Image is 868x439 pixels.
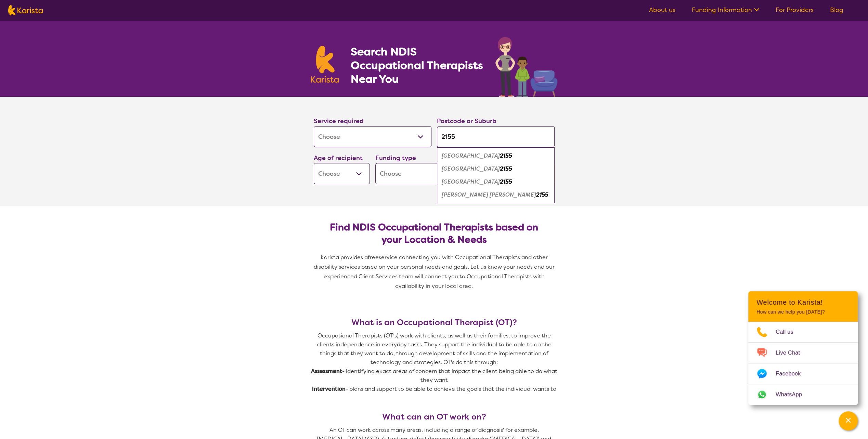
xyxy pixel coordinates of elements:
div: Kellyville 2155 [440,162,551,175]
span: WhatsApp [776,389,810,400]
div: Kellyville Ridge 2155 [440,175,551,188]
em: 2155 [500,178,512,185]
em: [PERSON_NAME] [PERSON_NAME] [442,191,536,198]
em: 2155 [500,152,512,159]
p: - identifying exact areas of concern that impact the client being able to do what they want [311,367,557,385]
span: Call us [776,327,802,337]
ul: Choose channel [748,322,858,405]
a: For Providers [776,6,814,14]
em: [GEOGRAPHIC_DATA] [442,178,500,185]
a: Funding Information [692,6,759,14]
h1: Search NDIS Occupational Therapists Near You [350,45,483,86]
p: Occupational Therapists (OT’s) work with clients, as well as their families, to improve the clien... [311,331,557,367]
div: Channel Menu [748,291,858,405]
label: Service required [314,117,364,125]
span: service connecting you with Occupational Therapists and other disability services based on your p... [314,254,556,290]
h3: What can an OT work on? [311,412,557,422]
img: occupational-therapy [495,37,557,97]
span: Karista provides a [321,254,368,261]
input: Type [437,126,555,147]
img: Karista logo [8,5,43,15]
strong: Assessment [311,368,342,375]
div: Beaumont Hills 2155 [440,149,551,162]
label: Age of recipient [314,154,363,162]
button: Channel Menu [839,411,858,430]
label: Postcode or Suburb [437,117,496,125]
p: - plans and support to be able to achieve the goals that the individual wants to [311,385,557,394]
div: Rouse Hill 2155 [440,188,551,201]
h2: Find NDIS Occupational Therapists based on your Location & Needs [319,221,549,246]
em: 2155 [536,191,548,198]
span: free [368,254,379,261]
h3: What is an Occupational Therapist (OT)? [311,318,557,327]
span: Facebook [776,369,809,379]
a: About us [649,6,675,14]
img: Karista logo [311,46,339,83]
h2: Welcome to Karista! [756,298,850,306]
a: Web link opens in a new tab. [748,384,858,405]
a: Blog [830,6,843,14]
span: Live Chat [776,348,808,358]
em: 2155 [500,165,512,172]
strong: Intervention [312,385,346,393]
label: Funding type [375,154,416,162]
em: [GEOGRAPHIC_DATA] [442,152,500,159]
em: [GEOGRAPHIC_DATA] [442,165,500,172]
p: How can we help you [DATE]? [756,309,850,315]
